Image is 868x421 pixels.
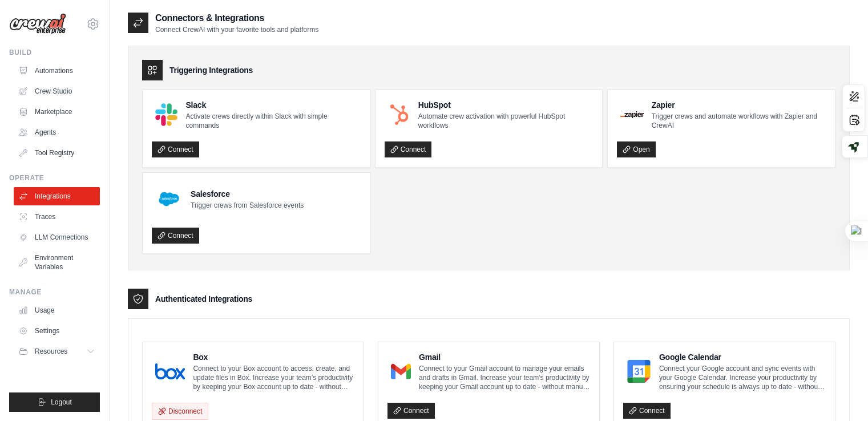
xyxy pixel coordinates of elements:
img: Slack Logo [155,103,177,126]
img: Salesforce Logo [155,185,183,213]
button: Disconnect [152,403,208,420]
button: Logout [9,392,100,412]
img: Google Calendar Logo [627,360,651,383]
a: Tool Registry [14,144,100,162]
a: Automations [14,62,100,80]
a: Agents [14,123,100,141]
a: Crew Studio [14,82,100,100]
h4: Zapier [652,99,826,111]
p: Connect CrewAI with your favorite tools and platforms [155,25,318,34]
a: Settings [14,322,100,340]
a: Marketplace [14,103,100,121]
a: Open [617,141,655,157]
p: Trigger crews and automate workflows with Zapier and CrewAI [652,112,826,130]
a: Usage [14,301,100,319]
div: Build [9,48,100,57]
img: Logo [9,13,66,35]
p: Automate crew activation with powerful HubSpot workflows [418,112,594,130]
a: Connect [152,228,199,244]
p: Trigger crews from Salesforce events [191,201,304,210]
a: Connect [152,141,199,157]
img: Zapier Logo [620,111,643,118]
a: Integrations [14,187,100,205]
h4: Salesforce [191,188,304,200]
a: LLM Connections [14,228,100,246]
div: Manage [9,288,100,297]
h2: Connectors & Integrations [155,11,318,25]
span: Resources [35,347,67,356]
p: Connect to your Box account to access, create, and update files in Box. Increase your team’s prod... [193,364,354,391]
img: Gmail Logo [391,360,411,383]
img: Box Logo [155,360,185,383]
a: Environment Variables [14,249,100,276]
a: Connect [623,403,671,419]
h3: Triggering Integrations [169,64,253,76]
h4: HubSpot [418,99,594,111]
h3: Authenticated Integrations [155,293,252,305]
h4: Google Calendar [659,351,826,363]
p: Connect to your Gmail account to manage your emails and drafts in Gmail. Increase your team’s pro... [419,364,590,391]
h4: Gmail [419,351,590,363]
a: Connect [387,403,435,419]
button: Resources [14,342,100,361]
span: Logout [51,398,72,407]
div: Operate [9,173,100,183]
p: Connect your Google account and sync events with your Google Calendar. Increase your productivity... [659,364,826,391]
img: HubSpot Logo [388,103,410,126]
p: Activate crews directly within Slack with simple commands [185,112,360,130]
h4: Box [193,351,354,363]
h4: Slack [185,99,360,111]
a: Connect [385,141,432,157]
a: Traces [14,208,100,226]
